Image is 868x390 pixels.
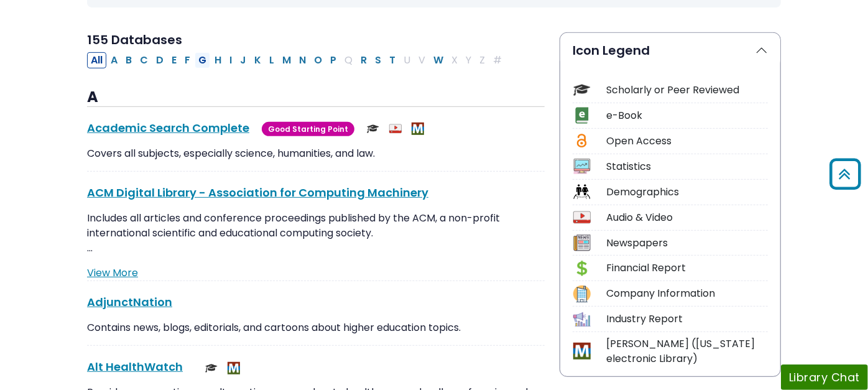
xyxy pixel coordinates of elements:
[573,81,590,98] img: Icon Scholarly or Peer Reviewed
[87,146,545,161] p: Covers all subjects, especially science, humanities, and law.
[367,123,379,135] img: Scholarly or Peer Reviewed
[573,107,590,124] img: Icon e-Book
[236,52,250,68] button: Filter Results J
[606,210,768,225] div: Audio & Video
[228,362,240,374] img: MeL (Michigan electronic Library)
[87,52,106,68] button: All
[326,52,340,68] button: Filter Results P
[87,88,545,107] h3: A
[606,134,768,149] div: Open Access
[87,52,507,67] div: Alpha-list to filter by first letter of database name
[430,52,447,68] button: Filter Results W
[357,52,371,68] button: Filter Results R
[606,286,768,301] div: Company Information
[152,52,167,68] button: Filter Results D
[606,83,768,98] div: Scholarly or Peer Reviewed
[87,185,428,200] a: ACM Digital Library - Association for Computing Machinery
[389,123,402,135] img: Audio & Video
[195,52,210,68] button: Filter Results G
[87,359,183,374] a: Alt HealthWatch
[573,209,590,226] img: Icon Audio & Video
[265,52,278,68] button: Filter Results L
[87,266,138,280] a: View More
[87,31,182,49] span: 155 Databases
[168,52,180,68] button: Filter Results E
[574,132,589,149] img: Icon Open Access
[573,234,590,251] img: Icon Newspapers
[606,312,768,327] div: Industry Report
[87,211,545,256] p: Includes all articles and conference proceedings published by the ACM, a non-profit international...
[107,52,121,68] button: Filter Results A
[226,52,236,68] button: Filter Results I
[295,52,310,68] button: Filter Results N
[87,294,172,310] a: AdjunctNation
[606,337,768,366] div: [PERSON_NAME] ([US_STATE] electronic Library)
[606,108,768,123] div: e-Book
[573,158,590,175] img: Icon Statistics
[371,52,385,68] button: Filter Results S
[211,52,225,68] button: Filter Results H
[573,343,590,360] img: Icon MeL (Michigan electronic Library)
[87,320,545,335] p: Contains news, blogs, editorials, and cartoons about higher education topics.
[573,260,590,277] img: Icon Financial Report
[205,362,218,374] img: Scholarly or Peer Reviewed
[573,311,590,328] img: Icon Industry Report
[251,52,265,68] button: Filter Results K
[412,123,424,135] img: MeL (Michigan electronic Library)
[181,52,194,68] button: Filter Results F
[136,52,152,68] button: Filter Results C
[573,286,590,302] img: Icon Company Information
[262,122,354,136] span: Good Starting Point
[87,120,249,136] a: Academic Search Complete
[573,183,590,200] img: Icon Demographics
[606,261,768,276] div: Financial Report
[122,52,136,68] button: Filter Results B
[560,33,780,68] button: Icon Legend
[606,159,768,174] div: Statistics
[606,185,768,200] div: Demographics
[310,52,326,68] button: Filter Results O
[386,52,399,68] button: Filter Results T
[279,52,295,68] button: Filter Results M
[825,164,865,184] a: Back to Top
[781,364,868,390] button: Library Chat
[606,236,768,251] div: Newspapers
